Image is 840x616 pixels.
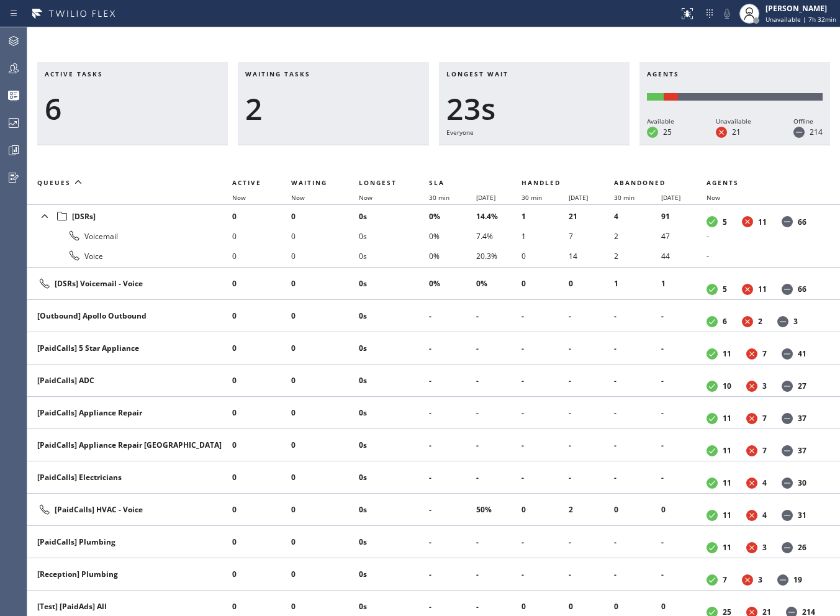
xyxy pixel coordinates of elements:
[37,343,222,353] div: [PaidCalls] 5 Star Appliance
[793,574,802,585] dd: 19
[522,193,542,202] span: 30 min
[798,478,806,488] dd: 30
[707,542,718,553] dt: Available
[37,178,71,187] span: Queues
[732,127,741,137] dd: 21
[782,348,793,360] dt: Offline
[614,178,666,187] span: Abandoned
[245,91,421,127] div: 2
[762,542,767,553] dd: 3
[359,206,429,226] li: 0s
[37,207,222,225] div: [DSRs]
[522,206,569,226] li: 1
[359,435,429,455] li: 0s
[429,403,476,423] li: -
[758,284,767,294] dd: 11
[614,435,661,455] li: -
[476,532,522,552] li: -
[664,93,678,101] div: Unavailable: 21
[232,435,291,455] li: 0
[291,403,359,423] li: 0
[798,542,806,553] dd: 26
[661,206,707,226] li: 91
[569,226,614,246] li: 7
[429,468,476,487] li: -
[291,468,359,487] li: 0
[746,348,757,360] dt: Unavailable
[359,500,429,520] li: 0s
[522,564,569,584] li: -
[429,274,476,294] li: 0%
[569,500,614,520] li: 2
[647,93,664,101] div: Available: 25
[291,435,359,455] li: 0
[359,246,429,266] li: 0s
[782,216,793,227] dt: Offline
[37,472,222,482] div: [PaidCalls] Electricians
[522,532,569,552] li: -
[647,70,679,78] span: Agents
[614,564,661,584] li: -
[707,178,739,187] span: Agents
[569,274,614,294] li: 0
[476,468,522,487] li: -
[522,306,569,326] li: -
[707,510,718,521] dt: Available
[762,445,767,456] dd: 7
[762,348,767,359] dd: 7
[232,564,291,584] li: 0
[476,371,522,391] li: -
[661,403,707,423] li: -
[359,226,429,246] li: 0s
[798,413,806,423] dd: 37
[359,403,429,423] li: 0s
[37,375,222,386] div: [PaidCalls] ADC
[569,564,614,584] li: -
[45,70,103,78] span: Active tasks
[707,348,718,360] dt: Available
[359,178,397,187] span: Longest
[758,574,762,585] dd: 3
[359,306,429,326] li: 0s
[429,178,445,187] span: SLA
[522,274,569,294] li: 0
[707,193,720,202] span: Now
[37,440,222,450] div: [PaidCalls] Appliance Repair [GEOGRAPHIC_DATA]
[232,306,291,326] li: 0
[661,274,707,294] li: 1
[291,178,327,187] span: Waiting
[793,316,798,327] dd: 3
[723,510,731,520] dd: 11
[765,3,836,14] div: [PERSON_NAME]
[522,338,569,358] li: -
[232,226,291,246] li: 0
[678,93,823,101] div: Offline: 214
[723,348,731,359] dd: 11
[476,403,522,423] li: -
[476,564,522,584] li: -
[707,413,718,424] dt: Available
[746,381,757,392] dt: Unavailable
[291,564,359,584] li: 0
[614,532,661,552] li: -
[522,226,569,246] li: 1
[476,246,522,266] li: 20.3%
[798,217,806,227] dd: 66
[793,115,823,127] div: Offline
[716,127,727,138] dt: Unavailable
[746,445,757,456] dt: Unavailable
[569,206,614,226] li: 21
[810,127,823,137] dd: 214
[476,306,522,326] li: -
[291,274,359,294] li: 0
[723,478,731,488] dd: 11
[569,532,614,552] li: -
[614,468,661,487] li: -
[647,127,658,138] dt: Available
[718,5,736,22] button: Mute
[782,510,793,521] dt: Offline
[758,316,762,327] dd: 2
[232,532,291,552] li: 0
[798,381,806,391] dd: 27
[476,500,522,520] li: 50%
